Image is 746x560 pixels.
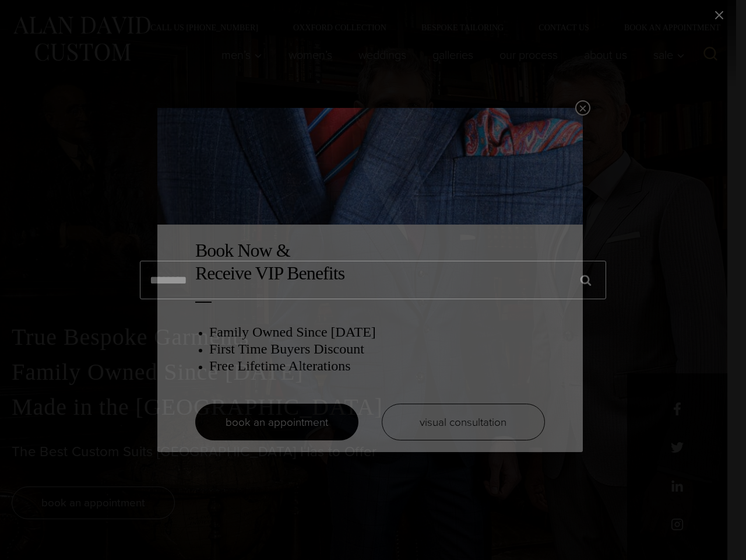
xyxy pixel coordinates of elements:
h2: Book Now & Receive VIP Benefits [195,239,545,284]
h3: First Time Buyers Discount [209,341,545,358]
a: visual consultation [382,404,545,440]
a: book an appointment [195,404,358,440]
h3: Family Owned Since [DATE] [209,324,545,341]
h3: Free Lifetime Alterations [209,358,545,374]
button: Close [575,100,590,116]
